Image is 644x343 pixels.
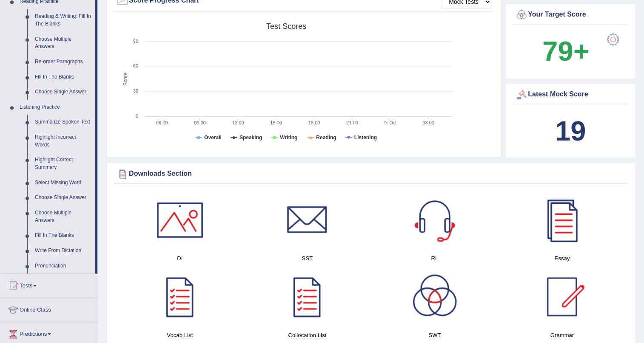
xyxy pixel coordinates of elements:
[120,254,239,263] h4: DI
[422,120,434,125] text: 03:00
[515,8,626,21] div: Your Target Score
[123,72,128,86] tspan: Score
[316,135,336,141] tspan: Reading
[31,259,95,274] a: Pronunciation
[266,22,306,31] tspan: Test scores
[156,120,168,125] text: 06:00
[248,331,367,340] h4: Collocation List
[31,32,95,54] a: Choose Multiple Answers
[133,88,138,93] text: 30
[31,152,95,175] a: Highlight Correct Summary
[31,175,95,191] a: Select Missing Word
[31,205,95,228] a: Choose Multiple Answers
[346,120,358,125] text: 21:00
[31,243,95,259] a: Write From Dictation
[232,120,244,125] text: 12:00
[194,120,206,125] text: 09:00
[515,88,626,101] div: Latest Mock Score
[542,36,589,67] b: 79+
[555,115,586,146] b: 19
[133,39,138,44] text: 90
[270,120,282,125] text: 15:00
[0,274,97,295] a: Tests
[31,9,95,31] a: Reading & Writing: Fill In The Blanks
[503,331,622,340] h4: Grammar
[31,70,95,85] a: Fill In The Blanks
[133,63,138,68] text: 60
[375,254,494,263] h4: RL
[31,54,95,70] a: Re-order Paragraphs
[31,190,95,205] a: Choose Single Answer
[31,84,95,100] a: Choose Single Answer
[384,120,396,125] tspan: 9. Oct
[248,254,367,263] h4: SST
[375,331,494,340] h4: SWT
[204,135,222,141] tspan: Overall
[16,100,95,115] a: Listening Practice
[280,135,297,141] tspan: Writing
[31,228,95,243] a: Fill In The Blanks
[354,135,377,141] tspan: Listening
[31,115,95,130] a: Summarize Spoken Text
[31,130,95,152] a: Highlight Incorrect Words
[120,331,239,340] h4: Vocab List
[503,254,622,263] h4: Essay
[116,168,626,180] div: Downloads Section
[0,298,97,319] a: Online Class
[308,120,320,125] text: 18:00
[239,135,262,141] tspan: Speaking
[136,113,138,118] text: 0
